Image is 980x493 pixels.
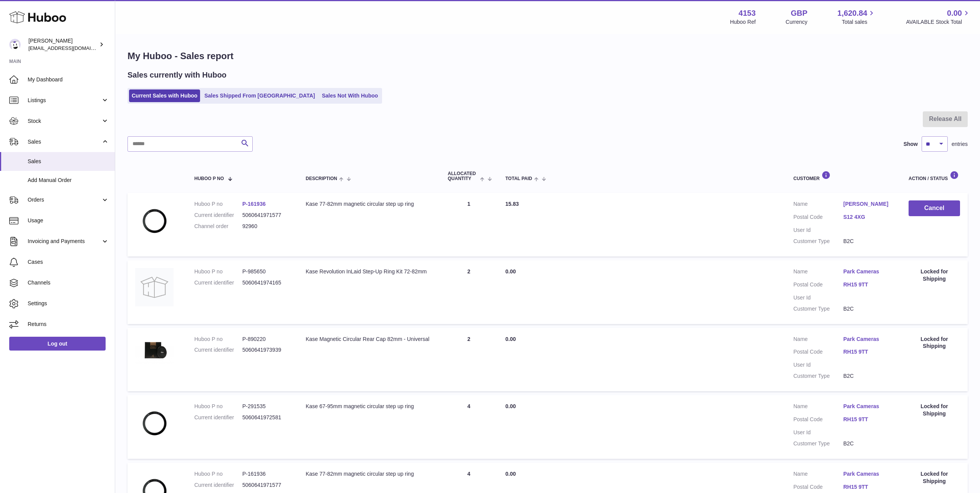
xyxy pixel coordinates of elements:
dt: User Id [793,361,843,369]
img: sales@kasefilters.com [9,39,21,50]
span: 15.83 [505,201,519,207]
dd: B2C [843,372,893,380]
span: 0.00 [505,336,516,342]
strong: GBP [791,8,807,18]
dt: Name [793,268,843,277]
dt: Postal Code [793,483,843,493]
dt: Postal Code [793,348,843,357]
a: Log out [9,337,106,351]
span: 0.00 [947,8,962,18]
a: Park Cameras [843,470,893,478]
dd: P-291535 [242,403,290,410]
div: Currency [786,18,808,26]
span: Usage [28,217,109,224]
a: 1,620.84 Total sales [838,8,876,26]
img: no-photo-large.jpg [135,268,174,306]
span: Cases [28,258,109,266]
dd: B2C [843,440,893,447]
dd: B2C [843,238,893,245]
dd: 5060641973939 [242,346,290,354]
span: Total sales [842,18,876,26]
span: entries [952,141,968,148]
span: Settings [28,300,109,307]
dt: User Id [793,227,843,234]
dt: Customer Type [793,238,843,245]
div: Huboo Ref [730,18,756,26]
div: Kase Revolution InLaid Step-Up Ring Kit 72-82mm [306,268,432,275]
div: Kase 67-95mm magnetic circular step up ring [306,403,432,410]
a: S12 4XG [843,213,893,221]
dt: Current identifier [194,346,242,354]
dt: Channel order [194,223,242,230]
dt: Customer Type [793,305,843,313]
a: RH15 9TT [843,483,893,491]
dt: Huboo P no [194,403,242,410]
dt: User Id [793,429,843,436]
a: [PERSON_NAME] [843,200,893,208]
a: Current Sales with Huboo [129,89,200,102]
dt: Customer Type [793,372,843,380]
div: Kase 77-82mm magnetic circular step up ring [306,470,432,478]
dd: P-985650 [242,268,290,275]
a: 0.00 AVAILABLE Stock Total [906,8,971,26]
a: Park Cameras [843,403,893,410]
span: Total paid [505,176,532,181]
dd: 5060641971577 [242,212,290,219]
div: Action / Status [909,171,960,181]
dt: Name [793,336,843,345]
h1: My Huboo - Sales report [127,50,968,62]
dd: P-890220 [242,336,290,343]
strong: 4153 [738,8,756,18]
a: Sales Shipped From [GEOGRAPHIC_DATA] [202,89,318,102]
dt: Postal Code [793,213,843,223]
dt: Huboo P no [194,200,242,208]
a: P-161936 [242,201,266,207]
a: Park Cameras [843,336,893,343]
span: 0.00 [505,268,516,275]
a: Sales Not With Huboo [319,89,381,102]
span: [EMAIL_ADDRESS][DOMAIN_NAME] [28,45,113,51]
span: Sales [28,158,109,165]
dt: Current identifier [194,481,242,489]
span: AVAILABLE Stock Total [906,18,971,26]
span: Channels [28,279,109,286]
a: RH15 9TT [843,416,893,423]
span: My Dashboard [28,76,109,83]
dt: User Id [793,294,843,301]
dt: Postal Code [793,281,843,290]
td: 1 [440,193,498,256]
h2: Sales currently with Huboo [127,70,227,80]
div: Locked for Shipping [909,470,960,485]
div: Locked for Shipping [909,268,960,283]
span: Sales [28,138,101,146]
span: Add Manual Order [28,177,109,184]
td: 2 [440,328,498,392]
button: Cancel [909,200,960,216]
img: 2-1-scaled.jpg [135,336,174,364]
div: Locked for Shipping [909,403,960,417]
dt: Huboo P no [194,470,242,478]
dt: Current identifier [194,212,242,219]
dt: Huboo P no [194,268,242,275]
div: Locked for Shipping [909,336,960,350]
img: 05.-77-82.jpg [135,200,174,239]
dd: P-161936 [242,470,290,478]
dt: Current identifier [194,414,242,421]
a: RH15 9TT [843,281,893,288]
dt: Customer Type [793,440,843,447]
span: Description [306,176,337,181]
span: Orders [28,196,101,203]
span: Stock [28,117,101,125]
a: Park Cameras [843,268,893,275]
label: Show [904,141,918,148]
dt: Current identifier [194,279,242,286]
span: Invoicing and Payments [28,238,101,245]
span: 0.00 [505,471,516,477]
span: Listings [28,97,101,104]
div: Customer [793,171,893,181]
dt: Name [793,470,843,480]
div: Kase 77-82mm magnetic circular step up ring [306,200,432,208]
dt: Huboo P no [194,336,242,343]
dd: 5060641971577 [242,481,290,489]
div: [PERSON_NAME] [28,37,98,52]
